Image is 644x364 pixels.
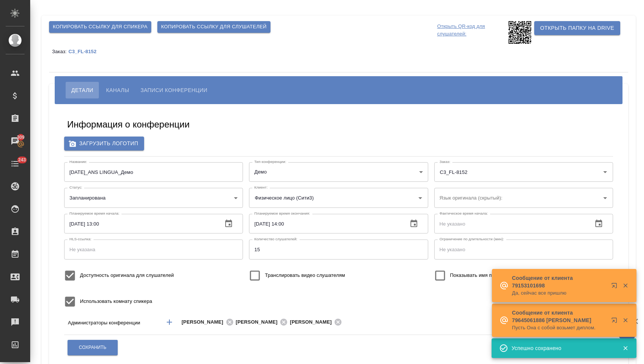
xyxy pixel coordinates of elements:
[52,49,68,54] p: Заказ:
[534,21,620,35] button: Открыть папку на Drive
[265,272,345,279] span: Транслировать видео слушателям
[618,345,633,352] button: Закрыть
[512,309,606,324] p: Сообщение от клиента 79645061886 [PERSON_NAME]
[64,162,243,182] input: Не указан
[249,214,401,233] input: Не указано
[12,134,29,141] span: 309
[181,318,228,326] span: [PERSON_NAME]
[64,188,243,207] div: Запланирована
[290,318,344,327] div: [PERSON_NAME]
[68,48,102,54] a: C3_FL-8152
[2,132,28,151] a: 309
[53,23,148,31] span: Копировать ссылку для спикера
[607,313,625,331] button: Открыть в новой вкладке
[2,154,28,173] a: 243
[49,21,151,33] button: Копировать ссылку для спикера
[70,139,138,148] span: Загрузить логотип
[14,156,31,164] span: 243
[450,272,558,279] span: Показывать имя переводчика для слушателей
[540,23,614,33] span: Открыть папку на Drive
[512,344,611,352] div: Успешно сохранено
[236,318,290,327] div: [PERSON_NAME]
[68,319,158,327] p: Администраторы конференции
[161,23,267,31] span: Копировать ссылку для слушателей
[607,278,625,296] button: Открыть в новой вкладке
[415,193,426,203] button: Open
[249,240,428,259] input: Не указано
[64,137,144,151] label: Загрузить логотип
[68,340,118,355] button: Сохранить
[79,344,106,351] span: Сохранить
[512,289,606,297] p: Да, сейчас все пришлю
[80,272,174,279] span: Доступность оригинала для слушателей
[236,318,282,326] span: [PERSON_NAME]
[64,240,243,259] input: Не указана
[157,21,271,33] button: Копировать ссылку для слушателей
[67,118,190,131] h5: Информация о конференции
[618,282,633,289] button: Закрыть
[181,318,236,327] div: [PERSON_NAME]
[71,86,93,95] span: Детали
[434,240,613,259] input: Не указано
[600,193,610,203] button: Open
[64,214,217,233] input: Не указано
[512,324,606,332] p: Пусть Она с собой возьмет диплом.
[437,21,507,44] p: Открыть QR-код для слушателей:
[618,317,633,324] button: Закрыть
[80,298,152,305] span: Использовать комнату спикера
[434,214,587,233] input: Не указано
[249,162,428,182] div: Демо
[140,86,207,95] span: Записи конференции
[290,318,336,326] span: [PERSON_NAME]
[512,274,606,289] p: Сообщение от клиента 79153101698
[160,313,178,331] button: Добавить менеджера
[600,167,610,177] button: Open
[106,86,129,95] span: Каналы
